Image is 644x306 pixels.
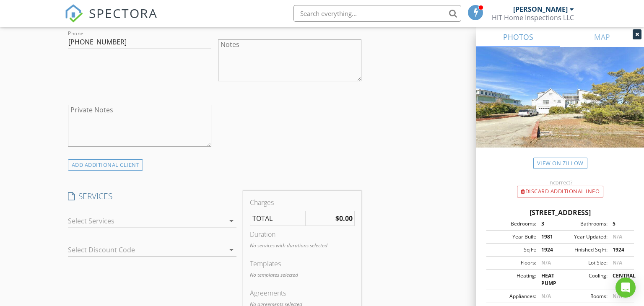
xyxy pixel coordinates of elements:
div: Finished Sq Ft: [560,246,608,254]
div: Agreements [250,288,355,298]
div: Rooms: [560,293,608,300]
a: SPECTORA [65,11,158,29]
div: ADD ADDITIONAL client [68,159,143,171]
input: Search everything... [293,5,461,22]
div: Discard Additional info [517,186,603,197]
span: SPECTORA [89,4,158,22]
div: Floors: [489,259,536,267]
div: 1924 [608,246,631,254]
span: N/A [541,293,551,300]
div: Year Built: [489,233,536,241]
div: 3 [536,220,560,228]
div: Lot Size: [560,259,608,267]
a: PHOTOS [476,27,560,47]
div: Charges [250,197,355,207]
span: N/A [613,233,622,240]
div: [STREET_ADDRESS] [486,207,634,218]
img: streetview [476,47,644,168]
span: N/A [613,293,622,300]
a: MAP [560,27,644,47]
div: Cooling: [560,272,608,287]
p: No services with durations selected [250,242,355,249]
div: Duration [250,229,355,239]
i: arrow_drop_down [226,216,236,226]
td: TOTAL [250,211,306,226]
p: No templates selected [250,271,355,279]
div: Templates [250,259,355,269]
div: [PERSON_NAME] [513,5,568,13]
span: N/A [541,259,551,266]
strong: $0.00 [335,214,353,223]
h4: SERVICES [68,191,236,202]
div: HEAT PUMP [536,272,560,287]
div: Appliances: [489,293,536,300]
i: arrow_drop_down [226,245,236,255]
span: N/A [613,259,622,266]
div: 1924 [536,246,560,254]
div: Incorrect? [476,179,644,186]
div: CENTRAL [608,272,631,287]
div: Bathrooms: [560,220,608,228]
a: View on Zillow [533,158,587,169]
img: The Best Home Inspection Software - Spectora [65,4,83,23]
div: Open Intercom Messenger [615,277,636,298]
div: Bedrooms: [489,220,536,228]
div: Year Updated: [560,233,608,241]
div: Sq Ft: [489,246,536,254]
div: Heating: [489,272,536,287]
div: 1981 [536,233,560,241]
div: 5 [608,220,631,228]
div: HIT Home Inspections LLC [492,13,574,22]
